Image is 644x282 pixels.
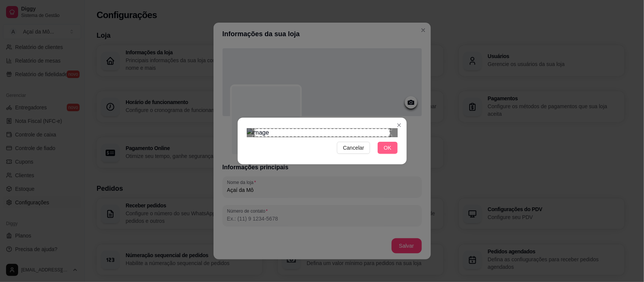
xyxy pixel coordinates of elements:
[337,142,370,154] button: Cancelar
[247,128,398,137] img: image
[254,129,390,137] div: Use the arrow keys to move the crop selection area
[378,142,397,154] button: OK
[343,144,364,152] span: Cancelar
[393,119,405,131] button: Close
[384,144,391,152] span: OK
